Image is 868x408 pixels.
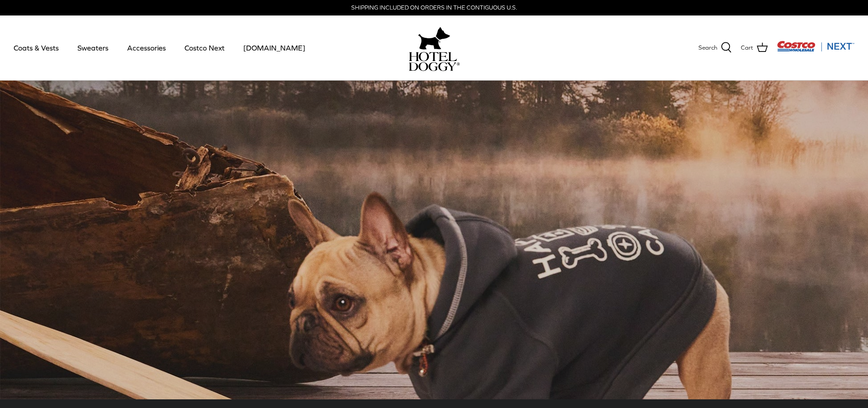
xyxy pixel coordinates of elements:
a: Accessories [119,32,174,63]
a: Cart [741,42,768,54]
a: [DOMAIN_NAME] [235,32,313,63]
img: Costco Next [777,41,854,52]
a: Sweaters [69,32,117,63]
span: Cart [741,43,753,53]
img: hoteldoggy.com [418,25,450,52]
a: Visit Costco Next [777,46,854,53]
img: hoteldoggycom [409,52,460,71]
a: Costco Next [176,32,233,63]
a: Search [699,42,732,54]
a: Coats & Vests [5,32,67,63]
span: Search [699,43,717,53]
a: hoteldoggy.com hoteldoggycom [409,25,460,71]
